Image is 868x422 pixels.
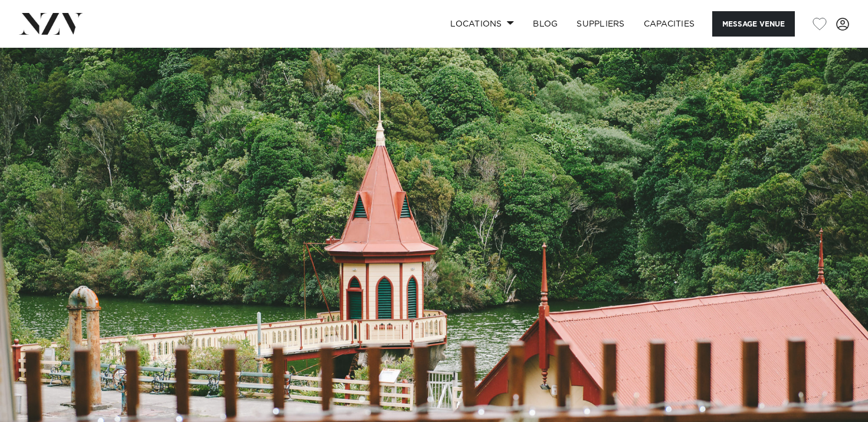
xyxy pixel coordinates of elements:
button: Message Venue [712,11,795,37]
img: nzv-logo.png [19,13,83,34]
a: Locations [441,11,523,37]
a: SUPPLIERS [567,11,634,37]
a: Capacities [634,11,705,37]
a: BLOG [523,11,567,37]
